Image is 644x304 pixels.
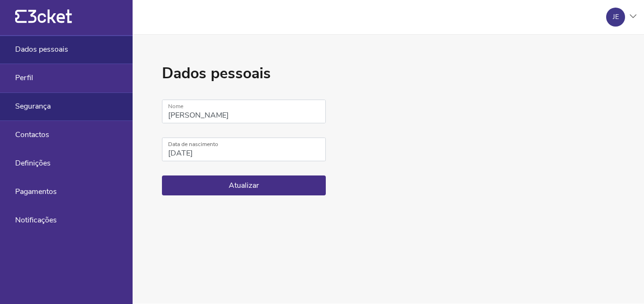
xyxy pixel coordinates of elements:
g: {' '} [15,10,27,23]
span: Definições [15,159,51,167]
span: Notificações [15,216,57,224]
label: Data de nascimento [162,138,326,151]
span: Contactos [15,130,49,139]
span: Pagamentos [15,187,57,196]
input: Nome [162,100,326,123]
h1: Dados pessoais [162,63,326,84]
button: Atualizar [162,175,326,195]
div: JE [613,13,619,21]
a: {' '} [15,19,72,26]
span: Dados pessoais [15,45,68,54]
span: Perfil [15,74,33,82]
span: Segurança [15,102,51,111]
